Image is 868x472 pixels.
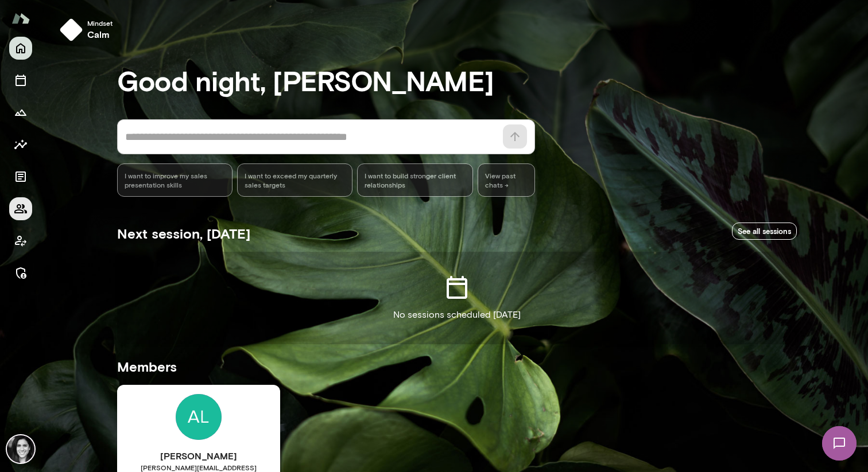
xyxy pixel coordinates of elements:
[9,262,32,284] button: Manage
[7,435,34,463] img: Jamie Albers
[9,37,32,60] button: Home
[9,229,32,252] button: Client app
[117,163,232,197] div: I want to improve my sales presentation skills
[237,163,352,197] div: I want to exceed my quarterly sales targets
[245,171,345,189] span: I want to exceed my quarterly sales targets
[117,449,280,463] h6: [PERSON_NAME]
[87,28,113,41] h6: calm
[9,165,32,188] button: Documents
[357,163,472,197] div: I want to build stronger client relationships
[9,101,32,124] button: Growth Plan
[117,64,797,96] h3: Good night, [PERSON_NAME]
[11,7,30,29] img: Mento
[55,14,122,46] button: Mindsetcalm
[478,163,535,197] span: View past chats ->
[9,69,32,92] button: Sessions
[60,18,83,41] img: mindset
[9,133,32,156] button: Insights
[117,224,250,243] h5: Next session, [DATE]
[176,394,222,440] img: Jamie Albers
[87,18,113,28] span: Mindset
[117,357,797,376] h5: Members
[125,171,225,189] span: I want to improve my sales presentation skills
[365,171,465,189] span: I want to build stronger client relationships
[9,197,32,220] button: Members
[732,223,797,240] a: See all sessions
[393,308,521,322] p: No sessions scheduled [DATE]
